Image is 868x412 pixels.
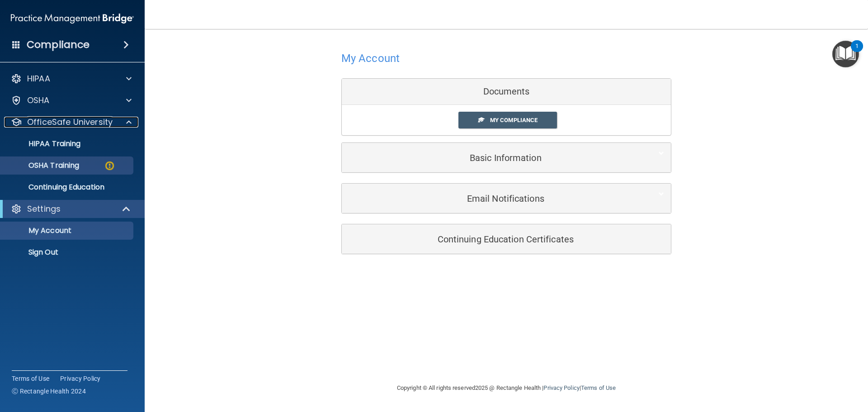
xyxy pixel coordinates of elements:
a: Email Notifications [349,188,664,208]
p: OSHA [27,95,50,106]
p: My Account [6,226,129,235]
p: HIPAA Training [6,139,80,148]
a: Privacy Policy [60,374,101,383]
div: Copyright © All rights reserved 2025 @ Rectangle Health | | [341,374,671,403]
a: OSHA [11,95,132,106]
a: Continuing Education Certificates [349,229,664,249]
p: OSHA Training [6,161,79,170]
a: Privacy Policy [543,384,579,391]
div: Documents [342,79,671,105]
h4: Compliance [27,38,90,51]
a: Settings [11,204,131,214]
p: Continuing Education [6,183,129,192]
span: Ⓒ Rectangle Health 2024 [12,387,86,396]
a: Terms of Use [581,384,616,391]
a: Basic Information [349,147,664,168]
h5: Continuing Education Certificates [349,234,637,244]
p: OfficeSafe University [27,117,113,128]
img: warning-circle.0cc9ac19.png [104,160,115,171]
img: PMB logo [11,9,134,28]
h5: Email Notifications [349,194,637,204]
button: Open Resource Center, 1 new notification [832,41,859,67]
div: 1 [855,46,859,58]
a: HIPAA [11,73,132,84]
span: My Compliance [490,117,538,123]
h4: My Account [341,52,400,64]
h5: Basic Information [349,153,637,163]
a: OfficeSafe University [11,117,132,128]
a: Terms of Use [12,374,49,383]
p: HIPAA [27,73,50,84]
p: Sign Out [6,248,129,257]
p: Settings [27,204,61,214]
